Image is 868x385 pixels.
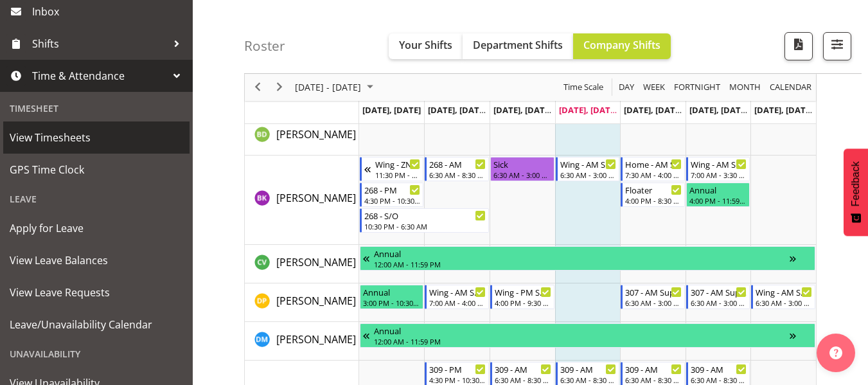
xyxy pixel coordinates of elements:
[364,195,421,206] div: 4:30 PM - 10:30 PM
[621,285,685,309] div: Daljeet Prasad"s event - 307 - AM Support Begin From Friday, August 15, 2025 at 6:30:00 AM GMT+12...
[276,127,356,141] span: [PERSON_NAME]
[245,322,359,361] td: Daniel Marticio resource
[768,80,814,96] button: Month
[768,80,813,96] span: calendar
[10,219,183,238] span: Apply for Leave
[560,375,617,385] div: 6:30 AM - 8:30 AM
[360,323,815,348] div: Daniel Marticio"s event - Annual Begin From Thursday, August 7, 2025 at 12:00:00 AM GMT+12:00 End...
[375,170,421,180] div: 11:30 PM - 7:30 AM
[429,298,486,308] div: 7:00 AM - 4:00 PM
[686,157,750,181] div: Brijesh (BK) Kachhadiya"s event - Wing - AM Support 2 Begin From Saturday, August 16, 2025 at 7:0...
[245,156,359,245] td: Brijesh (BK) Kachhadiya resource
[689,104,748,116] span: [DATE], [DATE]
[269,74,290,101] div: next period
[360,157,424,181] div: Brijesh (BK) Kachhadiya"s event - Wing - ZNight Support Begin From Sunday, August 10, 2025 at 11:...
[429,170,486,180] div: 6:30 AM - 8:30 AM
[399,38,452,52] span: Your Shifts
[364,209,486,222] div: 268 - S/O
[276,190,460,206] a: [PERSON_NAME] (BK) [PERSON_NAME]
[374,259,790,269] div: 12:00 AM - 11:59 PM
[362,104,421,116] span: [DATE], [DATE]
[364,183,421,196] div: 268 - PM
[617,80,635,96] span: Day
[691,170,747,180] div: 7:00 AM - 3:30 PM
[844,148,868,236] button: Feedback - Show survey
[625,183,682,196] div: Floater
[276,293,356,309] a: [PERSON_NAME]
[293,80,379,96] button: August 2025
[560,363,617,375] div: 309 - AM
[425,285,489,309] div: Daljeet Prasad"s event - Wing - AM Support 2 Begin From Tuesday, August 12, 2025 at 7:00:00 AM GM...
[672,80,723,96] button: Fortnight
[691,285,747,298] div: 307 - AM Support
[389,33,463,59] button: Your Shifts
[374,324,790,337] div: Annual
[625,298,682,308] div: 6:30 AM - 3:00 PM
[617,80,637,96] button: Timeline Day
[493,170,551,180] div: 6:30 AM - 3:00 PM
[691,375,747,385] div: 6:30 AM - 8:30 AM
[276,255,356,269] span: [PERSON_NAME]
[364,221,486,231] div: 10:30 PM - 6:30 AM
[3,309,190,341] a: Leave/Unavailability Calendar
[625,170,682,180] div: 7:30 AM - 4:00 PM
[245,283,359,322] td: Daljeet Prasad resource
[249,80,267,96] button: Previous
[429,375,486,385] div: 4:30 PM - 10:30 PM
[691,298,747,308] div: 6:30 AM - 3:00 PM
[3,186,190,212] div: Leave
[625,363,682,375] div: 309 - AM
[10,128,183,147] span: View Timesheets
[10,315,183,334] span: Leave/Unavailability Calendar
[490,157,554,181] div: Brijesh (BK) Kachhadiya"s event - Sick Begin From Wednesday, August 13, 2025 at 6:30:00 AM GMT+12...
[493,157,551,170] div: Sick
[624,104,682,116] span: [DATE], [DATE]
[493,104,552,116] span: [DATE], [DATE]
[294,80,362,96] span: [DATE] - [DATE]
[495,298,551,308] div: 4:00 PM - 9:30 PM
[728,80,762,96] span: Month
[625,157,682,170] div: Home - AM Support 3
[363,298,421,308] div: 3:00 PM - 10:30 PM
[751,285,815,309] div: Daljeet Prasad"s event - Wing - AM Support 1 Begin From Sunday, August 17, 2025 at 6:30:00 AM GMT...
[495,285,551,298] div: Wing - PM Support 2
[10,283,183,302] span: View Leave Requests
[374,247,790,260] div: Annual
[429,285,486,298] div: Wing - AM Support 2
[247,74,269,101] div: previous period
[463,33,573,59] button: Department Shifts
[429,363,486,375] div: 309 - PM
[727,80,763,96] button: Timeline Month
[245,245,359,283] td: Cheenee Vargas resource
[754,104,813,116] span: [DATE], [DATE]
[756,298,812,308] div: 6:30 AM - 3:00 PM
[3,341,190,367] div: Unavailability
[3,95,190,121] div: Timesheet
[673,80,722,96] span: Fortnight
[32,34,167,53] span: Shifts
[560,170,617,180] div: 6:30 AM - 3:00 PM
[625,375,682,385] div: 6:30 AM - 8:30 AM
[560,157,617,170] div: Wing - AM Support 1
[784,32,813,60] button: Download a PDF of the roster according to the set date range.
[829,346,842,359] img: help-xxl-2.png
[276,332,356,346] span: [PERSON_NAME]
[276,294,356,308] span: [PERSON_NAME]
[360,208,489,233] div: Brijesh (BK) Kachhadiya"s event - 268 - S/O Begin From Monday, August 11, 2025 at 10:30:00 PM GMT...
[625,195,682,206] div: 4:00 PM - 8:30 PM
[32,66,167,85] span: Time & Attendance
[32,2,186,21] span: Inbox
[823,32,851,60] button: Filter Shifts
[276,332,356,347] a: [PERSON_NAME]
[573,33,671,59] button: Company Shifts
[691,363,747,375] div: 309 - AM
[559,104,617,116] span: [DATE], [DATE]
[3,154,190,186] a: GPS Time Clock
[691,157,747,170] div: Wing - AM Support 2
[756,285,812,298] div: Wing - AM Support 1
[495,363,551,375] div: 309 - AM
[490,285,554,309] div: Daljeet Prasad"s event - Wing - PM Support 2 Begin From Wednesday, August 13, 2025 at 4:00:00 PM ...
[425,157,489,181] div: Brijesh (BK) Kachhadiya"s event - 268 - AM Begin From Tuesday, August 12, 2025 at 6:30:00 AM GMT+...
[583,38,660,52] span: Company Shifts
[689,183,747,196] div: Annual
